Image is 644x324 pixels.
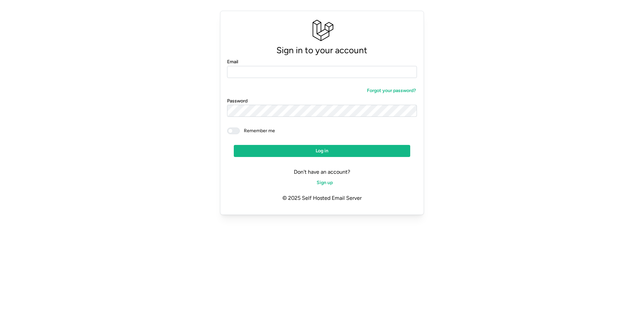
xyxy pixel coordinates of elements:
[240,128,275,134] span: Remember me
[310,177,334,189] a: Sign up
[227,58,238,66] label: Email
[227,168,417,176] p: Don't have an account?
[361,85,417,97] a: Forgot your password?
[234,145,410,157] button: Log in
[317,177,333,188] span: Sign up
[227,189,417,208] p: © 2025 Self Hosted Email Server
[316,145,328,157] span: Log in
[227,97,248,105] label: Password
[227,43,417,58] p: Sign in to your account
[367,85,416,96] span: Forgot your password?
